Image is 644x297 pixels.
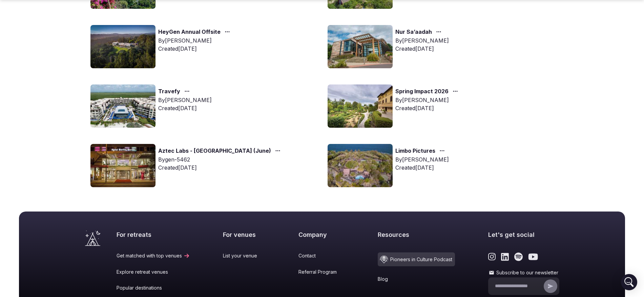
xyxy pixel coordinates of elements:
[395,45,449,53] div: Created [DATE]
[298,269,345,275] a: Referral Program
[395,28,432,36] a: Nur Sa’aadah
[395,96,461,104] div: By [PERSON_NAME]
[158,164,283,172] div: Created [DATE]
[158,87,180,96] a: Travefy
[158,147,271,155] a: Aztec Labs - [GEOGRAPHIC_DATA] (June)
[158,36,233,45] div: By [PERSON_NAME]
[298,230,345,239] h2: Company
[488,269,559,276] label: Subscribe to our newsletter
[378,276,455,282] a: Blog
[395,164,449,172] div: Created [DATE]
[90,25,155,68] img: Top retreat image for the retreat: HeyGen Annual Offsite
[395,147,435,155] a: Limbo Pictures
[158,45,233,53] div: Created [DATE]
[158,96,212,104] div: By [PERSON_NAME]
[328,84,393,128] img: Top retreat image for the retreat: Spring Impact 2026
[90,84,155,128] img: Top retreat image for the retreat: Travefy
[378,252,455,266] a: Pioneers in Culture Podcast
[117,252,190,259] a: Get matched with top venues
[328,144,393,187] img: Top retreat image for the retreat: Limbo Pictures
[117,230,190,239] h2: For retreats
[328,25,393,68] img: Top retreat image for the retreat: Nur Sa’aadah
[223,230,265,239] h2: For venues
[528,252,538,261] a: Link to the retreats and venues Youtube page
[117,269,190,275] a: Explore retreat venues
[85,230,100,246] a: Visit the homepage
[223,252,265,259] a: List your venue
[158,104,212,112] div: Created [DATE]
[395,87,449,96] a: Spring Impact 2026
[395,36,449,45] div: By [PERSON_NAME]
[488,230,559,239] h2: Let's get social
[117,284,190,291] a: Popular destinations
[395,104,461,112] div: Created [DATE]
[158,28,221,36] a: HeyGen Annual Offsite
[501,252,509,261] a: Link to the retreats and venues LinkedIn page
[395,155,449,164] div: By [PERSON_NAME]
[298,252,345,259] a: Contact
[158,155,283,164] div: By gen-5462
[378,230,455,239] h2: Resources
[621,274,637,290] div: Open Intercom Messenger
[488,252,496,261] a: Link to the retreats and venues Instagram page
[514,252,523,261] a: Link to the retreats and venues Spotify page
[90,144,155,187] img: Top retreat image for the retreat: Aztec Labs - Berlin (June)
